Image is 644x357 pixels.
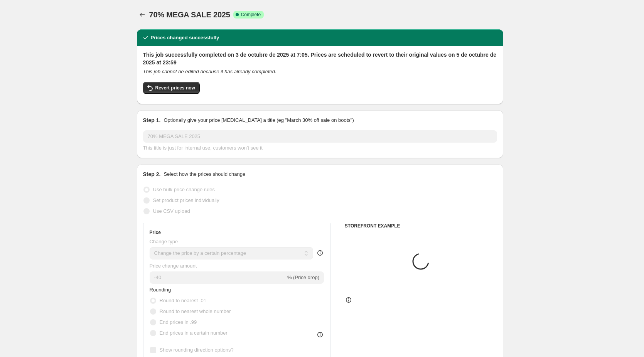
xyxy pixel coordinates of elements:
[150,239,178,244] span: Change type
[150,271,286,284] input: -15
[153,197,219,203] span: Set product prices individually
[143,116,161,124] h2: Step 1.
[153,208,190,214] span: Use CSV upload
[160,319,197,325] span: End prices in .99
[143,170,161,178] h2: Step 2.
[150,287,171,293] span: Rounding
[160,298,206,303] span: Round to nearest .01
[345,223,497,229] h6: STOREFRONT EXAMPLE
[143,69,276,74] i: This job cannot be edited because it has already completed.
[153,187,215,192] span: Use bulk price change rules
[160,347,234,353] span: Show rounding direction options?
[164,116,354,124] p: Optionally give your price [MEDICAL_DATA] a title (eg "March 30% off sale on boots")
[151,34,219,42] h2: Prices changed successfully
[150,263,197,269] span: Price change amount
[143,145,263,151] span: This title is just for internal use, customers won't see it
[149,10,230,19] span: 70% MEGA SALE 2025
[164,170,245,178] p: Select how the prices should change
[155,85,195,91] span: Revert prices now
[316,249,324,257] div: help
[143,130,497,143] input: 30% off holiday sale
[241,12,261,18] span: Complete
[160,330,228,336] span: End prices in a certain number
[150,229,161,236] h3: Price
[287,274,319,280] span: % (Price drop)
[143,82,200,94] button: Revert prices now
[137,9,148,20] button: Price change jobs
[160,308,231,314] span: Round to nearest whole number
[143,51,497,66] h2: This job successfully completed on 3 de octubre de 2025 at 7:05. Prices are scheduled to revert t...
